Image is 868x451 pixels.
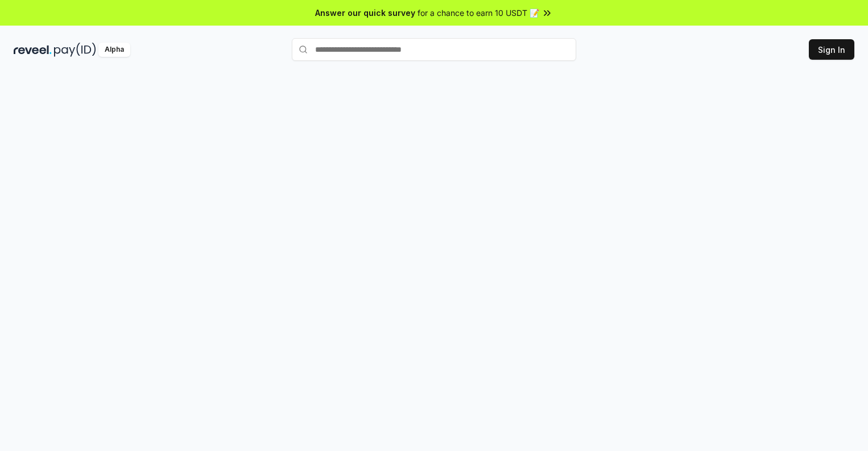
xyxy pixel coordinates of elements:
[14,43,52,57] img: reveel_dark
[315,7,415,19] span: Answer our quick survey
[98,43,130,57] div: Alpha
[54,43,96,57] img: pay_id
[418,7,539,19] span: for a chance to earn 10 USDT 📝
[809,39,854,60] button: Sign In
